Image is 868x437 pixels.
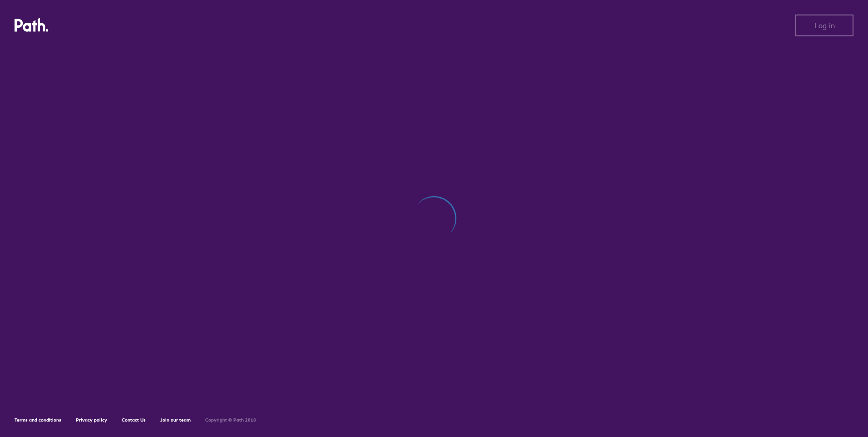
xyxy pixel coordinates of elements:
[15,417,61,423] a: Terms and conditions
[814,21,835,30] span: Log in
[795,15,853,36] button: Log in
[76,417,107,423] a: Privacy policy
[205,417,256,423] h6: Copyright © Path 2018
[122,417,146,423] a: Contact Us
[160,417,191,423] a: Join our team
